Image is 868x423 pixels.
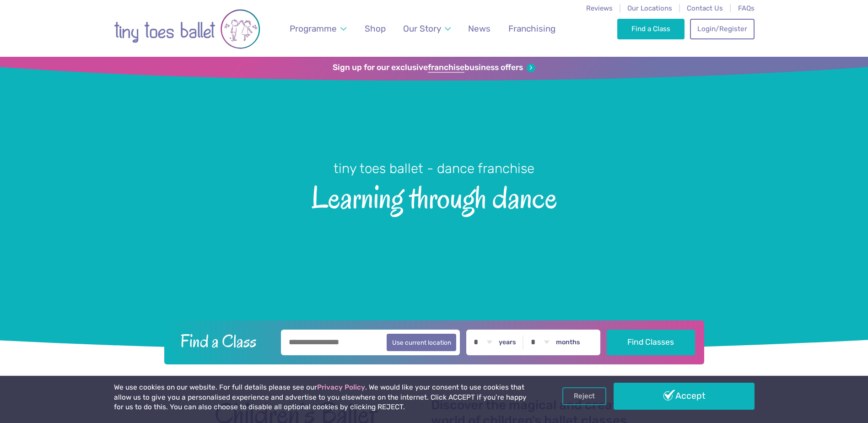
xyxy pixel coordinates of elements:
[690,19,754,39] a: Login/Register
[114,6,260,52] img: tiny toes ballet
[285,18,350,39] a: Programme
[16,178,852,215] span: Learning through dance
[334,161,534,176] small: tiny toes ballet - dance franchise
[403,23,441,34] span: Our Story
[556,338,580,347] label: months
[614,383,755,409] a: Accept
[562,387,606,405] a: Reject
[627,4,672,12] a: Our Locations
[365,23,386,34] span: Shop
[607,330,695,355] button: Find Classes
[428,63,464,73] strong: franchise
[687,4,723,12] a: Contact Us
[399,18,455,39] a: Our Story
[508,23,555,34] span: Franchising
[360,18,390,39] a: Shop
[738,4,755,12] a: FAQs
[504,18,560,39] a: Franchising
[114,383,530,412] p: We use cookies on our website. For full details please see our . We would like your consent to us...
[617,19,685,39] a: Find a Class
[586,4,613,12] a: Reviews
[173,330,275,352] h2: Find a Class
[317,383,365,391] a: Privacy Policy
[499,338,516,347] label: years
[464,18,495,39] a: News
[387,334,457,351] button: Use current location
[333,63,535,73] a: Sign up for our exclusivefranchisebusiness offers
[468,23,491,34] span: News
[290,23,337,34] span: Programme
